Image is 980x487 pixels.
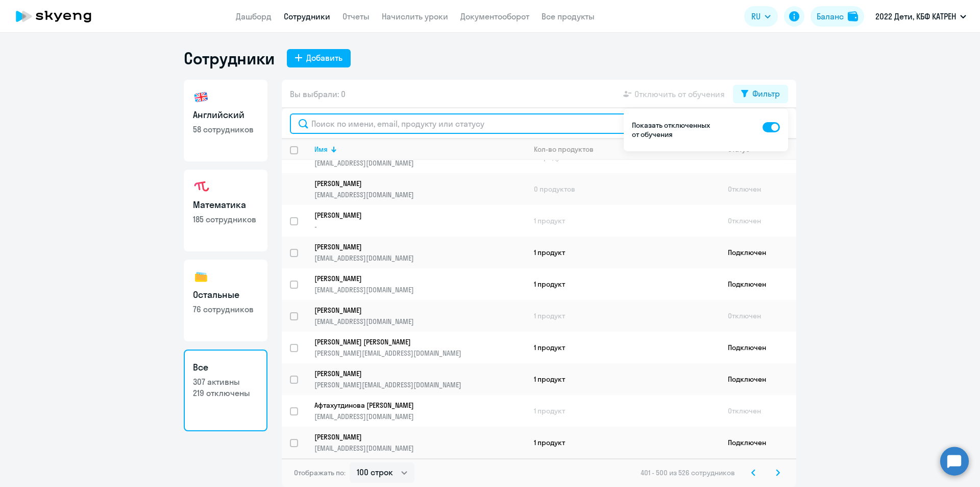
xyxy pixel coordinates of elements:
span: 401 - 500 из 526 сотрудников [641,468,735,477]
a: Начислить уроки [382,11,448,21]
p: 185 сотрудников [193,214,258,225]
h1: Сотрудники [184,48,275,68]
p: [PERSON_NAME] [314,211,511,220]
img: balance [848,11,858,21]
div: Кол-во продуктов [534,145,719,154]
a: [PERSON_NAME][EMAIL_ADDRESS][DOMAIN_NAME] [314,179,525,199]
td: Подключен [720,363,796,395]
button: Балансbalance [811,6,864,27]
a: Английский58 сотрудников [184,80,267,161]
td: 1 продукт [526,427,720,458]
p: [PERSON_NAME] [314,369,511,378]
a: [PERSON_NAME][EMAIL_ADDRESS][DOMAIN_NAME] [314,306,525,326]
a: Документооборот [460,11,529,21]
a: [PERSON_NAME]- [314,211,525,231]
p: Показать отключенных от обучения [632,121,713,139]
input: Поиск по имени, email, продукту или статусу [290,113,788,134]
p: [EMAIL_ADDRESS][DOMAIN_NAME] [314,285,525,294]
p: Афтахутдинова [PERSON_NAME] [314,401,511,410]
a: [PERSON_NAME][EMAIL_ADDRESS][DOMAIN_NAME] [314,242,525,263]
td: 1 продукт [526,237,720,268]
td: 1 продукт [526,205,720,237]
a: Сотрудники [284,11,330,21]
td: Отключен [720,173,796,205]
p: [PERSON_NAME][EMAIL_ADDRESS][DOMAIN_NAME] [314,349,525,358]
img: math [193,179,209,195]
p: 58 сотрудников [193,124,258,135]
p: - [314,222,525,231]
td: 1 продукт [526,363,720,395]
p: 76 сотрудников [193,304,258,315]
a: Афтахутдинова [PERSON_NAME][EMAIL_ADDRESS][DOMAIN_NAME] [314,401,525,421]
div: Имя [314,145,525,154]
p: [PERSON_NAME] [314,274,511,283]
td: Отключен [720,205,796,237]
p: [PERSON_NAME] [314,179,511,188]
p: [EMAIL_ADDRESS][DOMAIN_NAME] [314,412,525,421]
span: Вы выбрали: 0 [290,88,346,100]
h3: Английский [193,108,258,122]
td: 0 продуктов [526,173,720,205]
a: [PERSON_NAME][PERSON_NAME][EMAIL_ADDRESS][DOMAIN_NAME] [314,369,525,389]
td: Подключен [720,237,796,268]
div: Кол-во продуктов [534,145,594,154]
a: Математика185 сотрудников [184,170,267,251]
a: Остальные76 сотрудников [184,260,267,341]
h3: Математика [193,198,258,212]
p: [EMAIL_ADDRESS][DOMAIN_NAME] [314,253,525,263]
span: Отображать по: [294,468,346,477]
p: [PERSON_NAME] [314,432,511,442]
a: [PERSON_NAME][EMAIL_ADDRESS][DOMAIN_NAME] [314,432,525,453]
p: [PERSON_NAME] [PERSON_NAME] [314,337,511,346]
p: 2022 Дети, КБФ КАТРЕН [875,10,956,22]
td: 1 продукт [526,268,720,300]
p: 307 активны [193,376,258,387]
p: 219 отключены [193,387,258,399]
div: Имя [314,145,328,154]
td: Подключен [720,332,796,363]
a: Все продукты [542,11,595,21]
a: [PERSON_NAME][EMAIL_ADDRESS][DOMAIN_NAME] [314,274,525,294]
a: Дашборд [236,11,272,21]
p: [EMAIL_ADDRESS][DOMAIN_NAME] [314,317,525,326]
a: Отчеты [342,11,370,21]
td: Подключен [720,427,796,458]
p: [PERSON_NAME] [314,306,511,315]
button: 2022 Дети, КБФ КАТРЕН [870,4,971,29]
p: [EMAIL_ADDRESS][DOMAIN_NAME] [314,444,525,453]
h3: Остальные [193,288,258,302]
div: Баланс [817,10,844,22]
td: Отключен [720,300,796,332]
td: Отключен [720,395,796,427]
p: [EMAIL_ADDRESS][DOMAIN_NAME] [314,158,525,168]
img: english [193,89,209,105]
a: [PERSON_NAME] [PERSON_NAME][PERSON_NAME][EMAIL_ADDRESS][DOMAIN_NAME] [314,337,525,358]
span: RU [751,10,761,22]
img: others [193,269,209,285]
td: 1 продукт [526,332,720,363]
button: Добавить [287,49,351,67]
p: [PERSON_NAME] [314,242,511,251]
div: Фильтр [752,87,780,100]
p: [PERSON_NAME][EMAIL_ADDRESS][DOMAIN_NAME] [314,380,525,389]
h3: Все [193,361,258,374]
td: 1 продукт [526,300,720,332]
a: Все307 активны219 отключены [184,350,267,431]
button: Фильтр [733,85,788,103]
div: Добавить [306,52,342,64]
button: RU [744,6,778,27]
td: 1 продукт [526,395,720,427]
p: [EMAIL_ADDRESS][DOMAIN_NAME] [314,190,525,199]
td: Подключен [720,268,796,300]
